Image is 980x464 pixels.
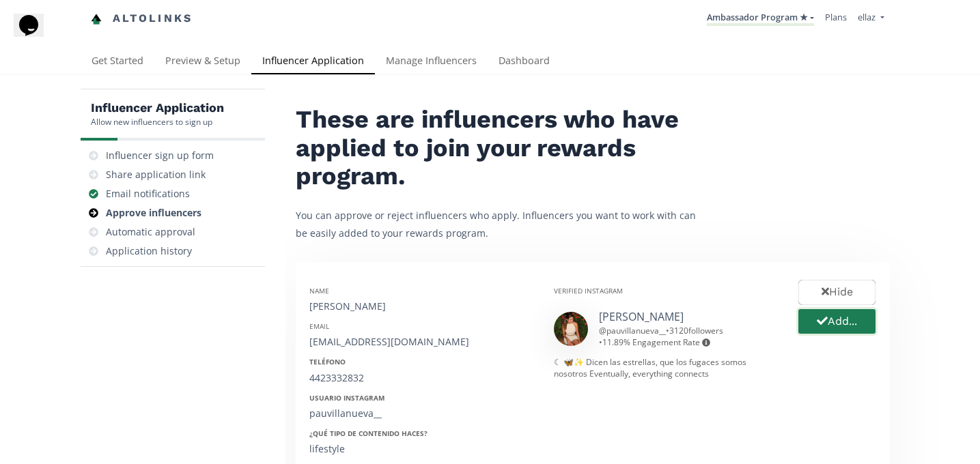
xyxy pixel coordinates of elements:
img: favicon-32x32.png [91,14,102,25]
span: 3120 followers [669,325,723,336]
div: Verified Instagram [554,286,778,295]
div: Allow new influencers to sign up [91,116,224,128]
strong: Teléfono [309,357,346,366]
div: ☾ 🦋✨ Dicen las estrellas, que los fugaces somos nosotros Eventually, everything connects [554,356,778,379]
a: ellaz [858,11,884,27]
div: @ pauvillanueva__ • • [599,325,778,348]
div: Automatic approval [106,225,195,239]
span: 11.89 % Engagement Rate [602,336,710,348]
div: pauvillanueva__ [309,407,533,420]
button: Add... [796,307,878,336]
strong: ¿Qué tipo de contenido haces? [309,429,428,438]
a: Influencer Application [251,48,375,76]
a: Ambassador Program ★ [707,11,814,26]
div: [EMAIL_ADDRESS][DOMAIN_NAME] [309,335,533,349]
div: lifestyle [309,442,533,456]
a: Manage Influencers [375,48,488,76]
div: Share application link [106,168,206,182]
a: Preview & Setup [154,48,251,76]
h5: Influencer Application [91,100,224,116]
a: Altolinks [91,8,193,30]
div: Email [309,321,533,331]
p: You can approve or reject influencers who apply. Influencers you want to work with can be easily ... [296,207,705,241]
div: 4423332832 [309,371,533,385]
strong: Usuario Instagram [309,393,384,403]
a: Dashboard [488,48,561,76]
img: 515104926_18517923568005394_6007476763077095289_n.jpg [554,312,588,346]
div: [PERSON_NAME] [309,300,533,313]
iframe: chat widget [14,14,57,55]
a: Plans [825,11,847,23]
div: Email notifications [106,187,190,201]
div: Name [309,286,533,295]
div: Approve influencers [106,206,201,220]
span: ellaz [858,11,876,23]
div: Influencer sign up form [106,149,214,162]
div: Application history [106,244,192,258]
h2: These are influencers who have applied to join your rewards program. [296,106,705,190]
a: Get Started [81,48,154,76]
button: Hide [798,280,876,305]
a: [PERSON_NAME] [599,309,684,324]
